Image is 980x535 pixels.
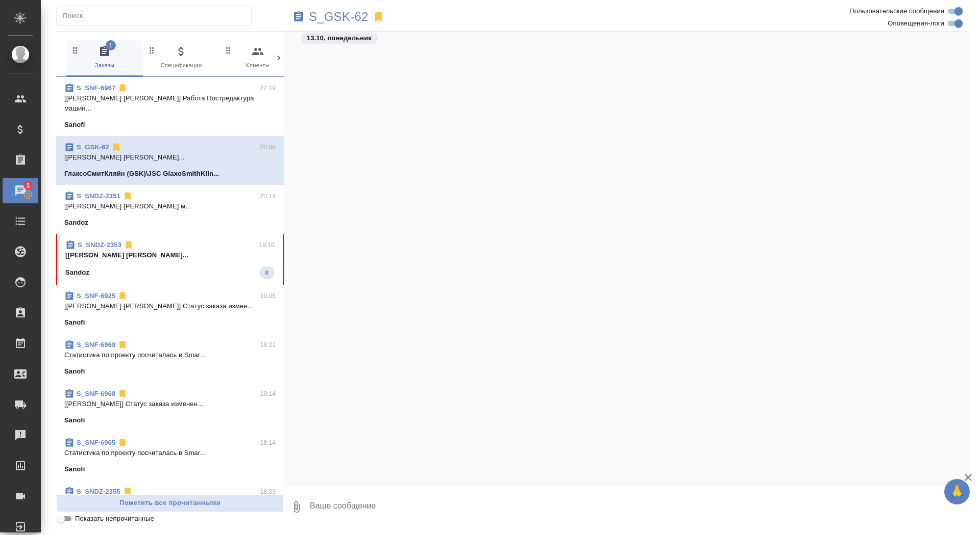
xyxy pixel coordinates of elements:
a: S_SNDZ-2353 [78,241,121,249]
div: S_SNDZ-235319:10[[PERSON_NAME] [PERSON_NAME]...Sandoz8 [56,234,284,285]
p: 20:14 [260,191,276,201]
span: Пометить все прочитанными [62,497,278,509]
span: Спецификации [147,45,215,70]
p: [[PERSON_NAME] [PERSON_NAME]] Работа Постредактура машин... [64,93,276,114]
p: 18:09 [260,487,276,497]
span: 1 [20,180,36,191]
p: ГлаксоСмитКляйн (GSK)\JSC GlaxoSmithKlin... [64,169,219,179]
p: [[PERSON_NAME] [PERSON_NAME]] Статус заказа измен... [64,301,276,311]
span: Клиенты [224,45,292,70]
span: Показать непрочитанные [75,514,154,524]
span: Пользовательские сообщения [849,6,944,16]
svg: Отписаться [117,291,128,301]
button: 🙏 [944,479,970,504]
svg: Зажми и перетащи, чтобы поменять порядок вкладок [70,45,80,55]
p: 22:19 [260,83,276,93]
svg: Отписаться [117,83,128,93]
p: Cтатистика по проекту посчиталась в Smar... [64,350,276,360]
div: S_SNF-692519:05[[PERSON_NAME] [PERSON_NAME]] Статус заказа измен...Sanofi [56,285,284,334]
div: S_SNF-696518:14Cтатистика по проекту посчиталась в Smar...Sanofi [56,432,284,480]
p: 18:21 [260,340,276,350]
p: [[PERSON_NAME] [PERSON_NAME]... [64,152,276,163]
svg: Отписаться [124,240,134,250]
a: S_SNF-6967 [77,84,115,92]
svg: Отписаться [122,191,133,201]
a: S_SNF-6925 [77,292,115,300]
p: [[PERSON_NAME] [PERSON_NAME] м... [64,201,276,211]
p: Sanofi [64,366,85,377]
span: 🙏 [948,481,966,502]
a: S_GSK-62 [77,143,109,151]
a: S_SNF-6969 [77,341,115,349]
a: S_GSK-62 [309,12,369,22]
p: 18:14 [260,389,276,399]
svg: Отписаться [111,142,121,152]
p: 19:10 [259,240,275,250]
a: S_SNDZ-2355 [77,488,120,495]
a: S_SNF-6965 [77,439,115,446]
a: S_SNF-6968 [77,390,115,397]
svg: Отписаться [117,438,128,448]
svg: Зажми и перетащи, чтобы поменять порядок вкладок [147,45,157,55]
div: S_SNDZ-235120:14[[PERSON_NAME] [PERSON_NAME] м...Sandoz [56,185,284,234]
span: 1 [106,40,116,50]
svg: Отписаться [117,389,128,399]
div: S_SNDZ-235518:09[[PERSON_NAME]] Статус заказа изменен...Sandoz [56,480,284,529]
p: [[PERSON_NAME] [PERSON_NAME]... [65,250,275,260]
p: Sandoz [64,218,88,228]
div: S_SNF-696918:21Cтатистика по проекту посчиталась в Smar...Sanofi [56,334,284,383]
input: Поиск [63,9,251,23]
p: 22:05 [260,142,276,152]
div: S_SNF-696818:14[[PERSON_NAME]] Статус заказа изменен...Sanofi [56,383,284,432]
p: Sanofi [64,415,85,425]
div: S_GSK-6222:05[[PERSON_NAME] [PERSON_NAME]...ГлаксоСмитКляйн (GSK)\JSC GlaxoSmithKlin... [56,136,284,185]
svg: Отписаться [117,340,128,350]
a: 1 [3,178,38,203]
p: Sanofi [64,120,85,130]
p: Sandoz [65,267,89,278]
div: S_SNF-696722:19[[PERSON_NAME] [PERSON_NAME]] Работа Постредактура машин...Sanofi [56,77,284,136]
a: S_SNDZ-2351 [77,192,120,200]
svg: Отписаться [122,487,133,497]
p: Sanofi [64,464,85,474]
span: 8 [259,267,275,278]
p: Cтатистика по проекту посчиталась в Smar... [64,448,276,458]
p: 19:05 [260,291,276,301]
span: Оповещения-логи [888,18,944,29]
span: Заказы [70,45,139,70]
p: 18:14 [260,438,276,448]
p: 13.10, понедельник [307,33,372,43]
svg: Зажми и перетащи, чтобы поменять порядок вкладок [224,45,233,55]
p: Sanofi [64,317,85,328]
button: Пометить все прочитанными [56,494,284,512]
p: [[PERSON_NAME]] Статус заказа изменен... [64,399,276,409]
